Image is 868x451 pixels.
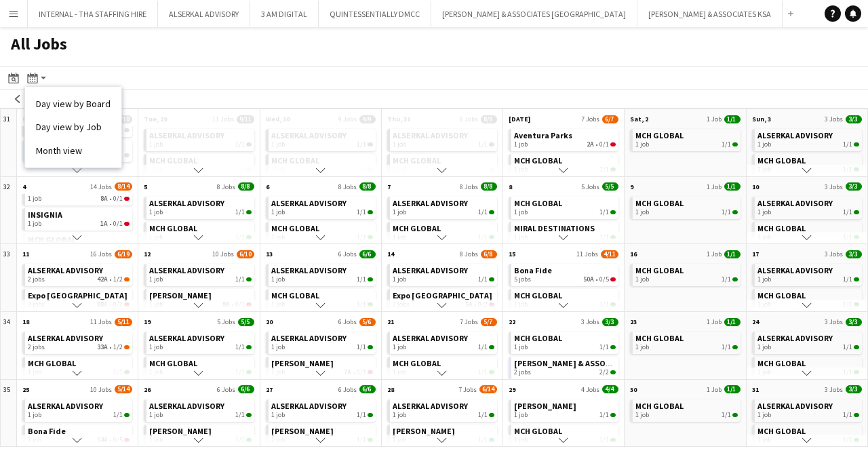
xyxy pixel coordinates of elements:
span: MCH GLOBAL [514,198,562,208]
span: MCH GLOBAL [757,290,806,300]
span: 1/2 [113,275,123,283]
span: ALSERKAL ADVISORY [757,333,833,343]
span: 1 job [757,208,771,216]
a: MCH GLOBAL1 job1/1 [635,332,737,351]
span: 1 job [393,343,406,351]
span: MCH GLOBAL [514,333,562,343]
a: [PERSON_NAME] & ASSOCIATES [GEOGRAPHIC_DATA]2 jobs2/2 [514,357,616,376]
span: 6/19 [115,250,132,258]
a: ALSERKAL ADVISORY1 job1/1 [149,129,251,149]
a: Bona Fide5 jobs50A•0/5 [514,264,616,283]
span: 8/8 [359,182,376,191]
span: 1/1 [722,140,731,149]
a: ALSERKAL ADVISORY1 job1/1 [271,399,373,419]
a: MIRAL DESTINATIONS1 job1/1 [514,222,616,241]
span: 1 job [271,411,285,419]
span: 1/1 [843,140,852,149]
span: 1 job [393,140,406,149]
span: 1 job [635,275,649,283]
a: MCH GLOBAL1 job1/1 [757,425,859,444]
a: ALSERKAL ADVISORY1 job1/1 [757,332,859,351]
span: 1 job [757,140,771,149]
span: 1 job [514,411,528,419]
span: 0/1 [124,197,130,201]
span: 3/3 [846,182,862,191]
a: MCH GLOBAL1 job1/1 [514,289,616,309]
span: JACK MORTON [271,358,334,368]
span: 11 Jobs [576,250,598,258]
span: 1 job [393,275,406,283]
span: 15 [509,250,515,258]
span: 1 job [149,411,163,419]
a: ALSERKAL ADVISORY1 job1/1 [393,399,494,419]
span: MCH GLOBAL [757,426,806,436]
a: MCH GLOBAL1 job1/1 [514,332,616,351]
span: 1/1 [246,210,252,214]
a: MCH GLOBAL1 job1/1 [514,154,616,174]
span: INSIGNIA [28,210,62,220]
span: 8 Jobs [338,182,357,191]
button: [PERSON_NAME] & ASSOCIATES KSA [637,1,783,27]
span: 2 jobs [28,275,45,283]
a: MCH GLOBAL1 job1/1 [757,357,859,376]
span: 9 [630,182,633,191]
span: ALSERKAL ADVISORY [149,265,224,275]
span: MCH GLOBAL [514,155,562,165]
span: Mon, 28 [22,115,47,123]
span: 14 [387,250,394,258]
span: 1 job [28,195,41,203]
span: 4 [22,182,26,191]
span: 1 job [635,411,649,419]
span: 1 job [514,208,528,216]
a: MCH GLOBAL1 job1/1 [149,357,251,376]
a: Day view by Job [36,121,111,133]
span: 8/14 [115,182,132,191]
span: 0/1 [124,222,130,226]
span: 13 [266,250,273,258]
span: 1 job [635,140,649,149]
a: Day view by Board [36,98,111,110]
span: MCH GLOBAL [514,426,562,436]
span: 1 Job [707,250,722,258]
span: RICHARD ATTIAS & ASSOCIATES UAE [514,358,714,368]
a: ALSERKAL ADVISORY1 job1/1 [149,264,251,283]
span: 0/1 [113,195,123,203]
a: ALSERKAL ADVISORY1 job1/1 [393,197,494,216]
span: 3/3 [846,115,862,123]
span: MCH GLOBAL [757,358,806,368]
span: 1 job [149,343,163,351]
a: MCH GLOBAL1 job1/1 [271,289,373,309]
span: 1/1 [610,210,616,214]
span: 1/1 [478,343,488,351]
a: MCH GLOBAL1 job1/1 [393,357,494,376]
span: 9/9 [359,115,376,123]
span: ALSERKAL ADVISORY [757,130,833,140]
span: 1 job [514,343,528,351]
a: MCH GLOBAL1 job1/1 [28,357,130,376]
span: 1 job [757,343,771,351]
a: [PERSON_NAME]1 job1/1 [514,399,616,419]
span: 1/1 [357,343,366,351]
span: 3 Jobs [825,250,843,258]
span: 1 job [635,343,649,351]
span: 1/1 [843,411,852,419]
span: 1/1 [235,343,245,351]
button: INTERNAL - THA STAFFING HIRE [28,1,158,27]
span: MCH GLOBAL [393,155,441,165]
div: • [28,275,130,283]
span: 1/1 [478,208,488,216]
span: ALSERKAL ADVISORY [271,265,347,275]
span: 1 job [149,140,163,149]
div: 33 [1,244,17,312]
span: 1/1 [854,142,859,146]
span: 7 [387,182,391,191]
a: ALSERKAL ADVISORY1 job1/1 [271,264,373,283]
span: 1/1 [732,210,738,214]
span: 42A [97,275,108,283]
a: ALSERKAL ADVISORY1 job1/1 [149,332,251,351]
span: 1/1 [724,115,741,123]
a: MCH GLOBAL1 job1/1 [635,264,737,283]
span: 5/5 [602,182,618,191]
span: ALSERKAL ADVISORY [28,401,103,411]
div: • [514,140,616,149]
